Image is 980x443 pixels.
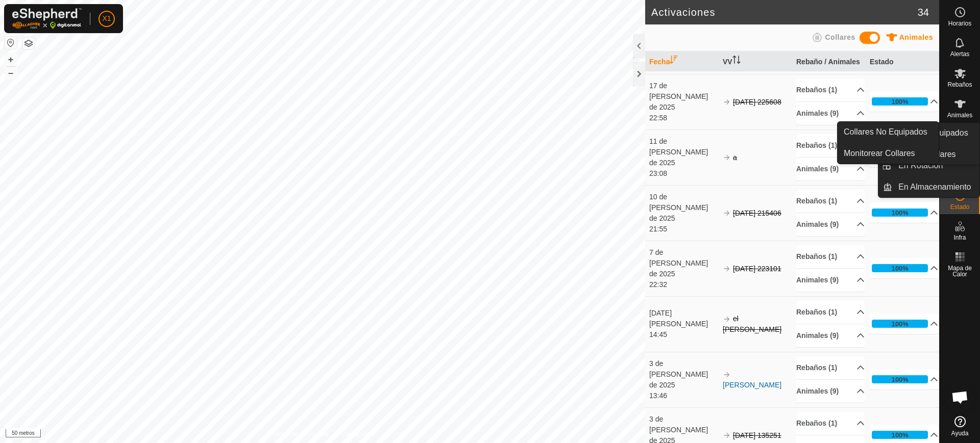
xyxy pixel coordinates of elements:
[723,431,731,439] img: flecha
[950,50,969,58] font: Alertas
[899,33,933,41] font: Animales
[796,324,865,347] p-accordion-header: Animales (9)
[951,430,969,437] font: Ayuda
[651,7,715,18] font: Activaciones
[796,387,839,395] font: Animales (9)
[649,193,708,222] font: 10 de [PERSON_NAME] de 2025
[649,309,708,328] font: [DATE][PERSON_NAME]
[892,209,909,217] font: 100%
[723,371,731,379] img: flecha
[796,109,839,117] font: Animales (9)
[5,67,17,79] button: –
[892,431,909,439] font: 100%
[892,265,909,272] font: 100%
[649,359,708,389] font: 3 de [PERSON_NAME] de 2025
[948,20,971,27] font: Horarios
[796,419,837,427] font: Rebaños (1)
[796,190,865,213] p-accordion-header: Rebaños (1)
[723,381,781,389] a: [PERSON_NAME]
[796,134,865,157] p-accordion-header: Rebaños (1)
[844,126,927,138] span: Collares No Equipados
[796,276,839,284] font: Animales (9)
[892,155,979,176] a: En Rotación
[5,54,17,66] button: +
[723,58,732,66] font: VV
[796,252,837,260] font: Rebaños (1)
[796,57,860,65] font: Rebaño / Animales
[796,245,865,268] p-accordion-header: Rebaños (1)
[796,86,837,94] font: Rebaños (1)
[796,165,839,173] font: Animales (9)
[8,67,13,78] font: –
[796,213,865,236] p-accordion-header: Animales (9)
[892,320,909,328] font: 100%
[270,430,329,439] a: Política de Privacidad
[844,147,915,160] span: Monitorear Collares
[723,265,731,273] img: flecha
[649,114,667,122] font: 22:58
[670,57,678,65] p-sorticon: Activar para ordenar
[649,248,708,278] font: 7 de [PERSON_NAME] de 2025
[872,97,928,106] div: 100%
[796,102,865,125] p-accordion-header: Animales (9)
[870,91,938,112] p-accordion-header: 100%
[796,363,837,372] font: Rebaños (1)
[898,181,971,193] span: En Almacenamiento
[5,37,17,49] button: Restablecer Mapa
[953,234,966,241] font: Infra
[950,203,969,211] font: Estado
[796,301,865,324] p-accordion-header: Rebaños (1)
[22,37,35,49] button: Capas del Mapa
[733,153,737,162] font: a
[649,82,708,111] font: 17 de [PERSON_NAME] de 2025
[945,382,975,412] div: Chat abierto
[870,202,938,223] p-accordion-header: 100%
[723,209,731,217] img: flecha
[796,308,837,316] font: Rebaños (1)
[649,58,670,66] font: Fecha
[872,209,928,217] div: 100%
[796,412,865,435] p-accordion-header: Rebaños (1)
[649,169,667,177] font: 23:08
[732,57,741,65] p-sorticon: Activar para ordenar
[12,8,82,29] img: Logotipo de Gallagher
[947,112,972,119] font: Animales
[649,225,667,233] font: 21:55
[796,331,839,340] font: Animales (9)
[940,412,980,440] a: Ayuda
[341,430,375,439] a: Contáctenos
[796,380,865,403] p-accordion-header: Animales (9)
[892,376,909,383] font: 100%
[870,57,894,65] font: Estado
[872,320,928,328] div: 100%
[733,431,781,439] font: [DATE] 135251
[948,265,972,278] font: Mapa de Calor
[947,81,972,88] font: Rebaños
[102,14,111,22] font: X1
[341,431,375,438] font: Contáctenos
[838,143,939,164] li: Monitorear Collares
[649,280,667,289] font: 22:32
[649,137,708,167] font: 11 de [PERSON_NAME] de 2025
[878,155,979,176] li: En Rotación
[649,392,667,400] font: 13:46
[918,7,929,18] font: 34
[838,122,939,142] a: Collares No Equipados
[870,369,938,389] p-accordion-header: 100%
[878,177,979,197] li: En Almacenamiento
[733,209,781,217] font: [DATE] 215406
[872,264,928,272] div: 100%
[649,330,667,338] font: 14:45
[796,356,865,379] p-accordion-header: Rebaños (1)
[723,153,731,162] img: flecha
[733,98,781,106] font: [DATE] 225608
[796,220,839,228] font: Animales (9)
[8,54,14,65] font: +
[872,431,928,439] div: 100%
[870,258,938,278] p-accordion-header: 100%
[270,431,329,438] font: Política de Privacidad
[723,315,731,323] img: flecha
[892,177,979,197] a: En Almacenamiento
